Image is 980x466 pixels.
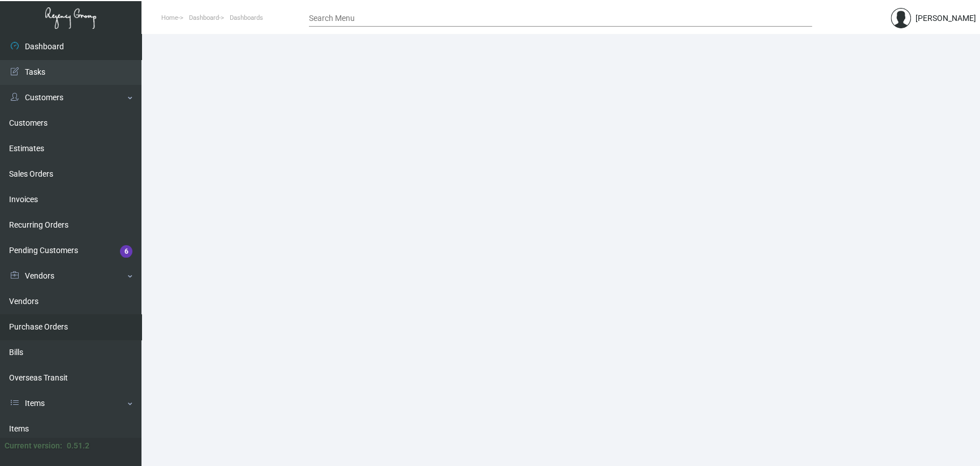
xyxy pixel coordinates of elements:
span: Dashboards [230,14,263,22]
div: [PERSON_NAME] [915,12,976,24]
span: Home [161,14,178,22]
div: Current version: [5,440,62,452]
span: Dashboard [189,14,219,22]
div: 0.51.2 [67,440,89,452]
img: admin@bootstrapmaster.com [891,8,911,28]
